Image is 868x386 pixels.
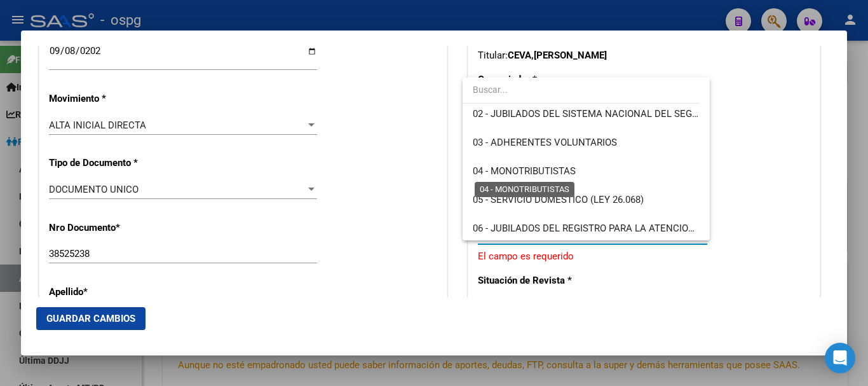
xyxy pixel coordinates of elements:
[825,343,855,373] div: Open Intercom Messenger
[473,165,576,177] span: 04 - MONOTRIBUTISTAS
[473,108,757,120] span: 02 - JUBILADOS DEL SISTEMA NACIONAL DEL SEGURO DE SALUD
[473,137,617,148] span: 03 - ADHERENTES VOLUNTARIOS
[473,194,644,205] span: 05 - SERVICIO DOMESTICO (LEY 26.068)
[473,223,812,234] span: 06 - JUBILADOS DEL REGISTRO PARA LA ATENCION DE [DEMOGRAPHIC_DATA]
